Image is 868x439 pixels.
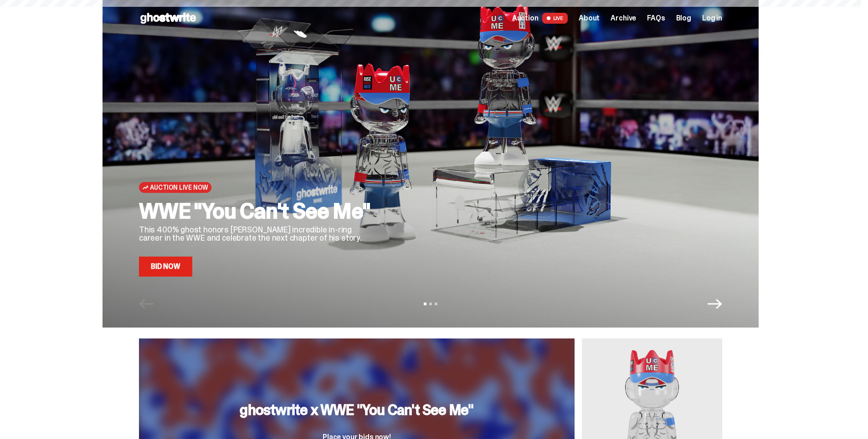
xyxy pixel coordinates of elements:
h3: ghostwrite x WWE "You Can't See Me" [240,403,473,417]
a: About [579,15,600,22]
a: Auction LIVE [512,13,568,24]
a: Log in [702,15,722,22]
button: View slide 1 [424,303,426,305]
button: Next [708,297,722,311]
span: Auction Live Now [150,184,208,191]
p: This 400% ghost honors [PERSON_NAME] incredible in-ring career in the WWE and celebrate the next ... [139,226,376,242]
span: Auction [512,15,539,22]
h2: WWE "You Can't See Me" [139,200,376,222]
a: Blog [676,15,691,22]
a: Bid Now [139,257,192,277]
a: Archive [611,15,636,22]
span: LIVE [542,13,568,24]
a: FAQs [647,15,665,22]
button: View slide 2 [429,303,432,305]
button: View slide 3 [435,303,437,305]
